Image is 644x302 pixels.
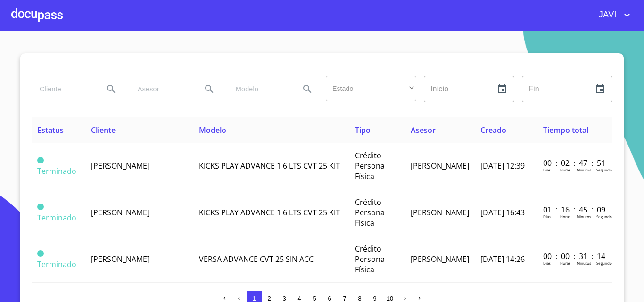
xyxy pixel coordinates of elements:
[37,125,64,135] span: Estatus
[91,125,116,135] span: Cliente
[480,125,506,135] span: Creado
[91,161,149,171] span: [PERSON_NAME]
[297,295,301,302] span: 4
[355,197,385,228] span: Crédito Persona Física
[37,204,44,210] span: Terminado
[358,295,361,302] span: 8
[592,8,633,23] button: account of current user
[326,76,416,101] div: ​
[480,161,525,171] span: [DATE] 12:39
[91,207,149,218] span: [PERSON_NAME]
[596,214,614,219] p: Segundos
[543,158,607,168] p: 00 : 02 : 47 : 51
[577,214,591,219] p: Minutos
[373,295,376,302] span: 9
[296,78,319,100] button: Search
[577,261,591,266] p: Minutos
[560,214,570,219] p: Horas
[543,125,588,135] span: Tiempo total
[355,150,385,181] span: Crédito Persona Física
[543,251,607,261] p: 00 : 00 : 31 : 14
[228,76,292,102] input: search
[543,214,551,219] p: Dias
[252,295,256,302] span: 1
[199,125,226,135] span: Modelo
[355,125,371,135] span: Tipo
[199,254,314,264] span: VERSA ADVANCE CVT 25 SIN ACC
[596,261,614,266] p: Segundos
[37,157,44,163] span: Terminado
[199,207,340,218] span: KICKS PLAY ADVANCE 1 6 LTS CVT 25 KIT
[480,207,525,218] span: [DATE] 16:43
[596,167,614,172] p: Segundos
[32,76,96,102] input: search
[543,167,551,172] p: Dias
[343,295,346,302] span: 7
[199,161,340,171] span: KICKS PLAY ADVANCE 1 6 LTS CVT 25 KIT
[411,125,436,135] span: Asesor
[37,250,44,257] span: Terminado
[543,261,551,266] p: Dias
[37,259,76,269] span: Terminado
[328,295,331,302] span: 6
[480,254,525,264] span: [DATE] 14:26
[267,295,271,302] span: 2
[37,166,76,176] span: Terminado
[411,254,469,264] span: [PERSON_NAME]
[91,254,149,264] span: [PERSON_NAME]
[130,76,194,102] input: search
[411,207,469,218] span: [PERSON_NAME]
[387,295,393,302] span: 10
[100,78,123,100] button: Search
[313,295,316,302] span: 5
[411,161,469,171] span: [PERSON_NAME]
[355,244,385,275] span: Crédito Persona Física
[282,295,286,302] span: 3
[577,167,591,172] p: Minutos
[37,212,76,223] span: Terminado
[560,261,570,266] p: Horas
[198,78,221,100] button: Search
[592,8,621,23] span: JAVI
[560,167,570,172] p: Horas
[543,204,607,215] p: 01 : 16 : 45 : 09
